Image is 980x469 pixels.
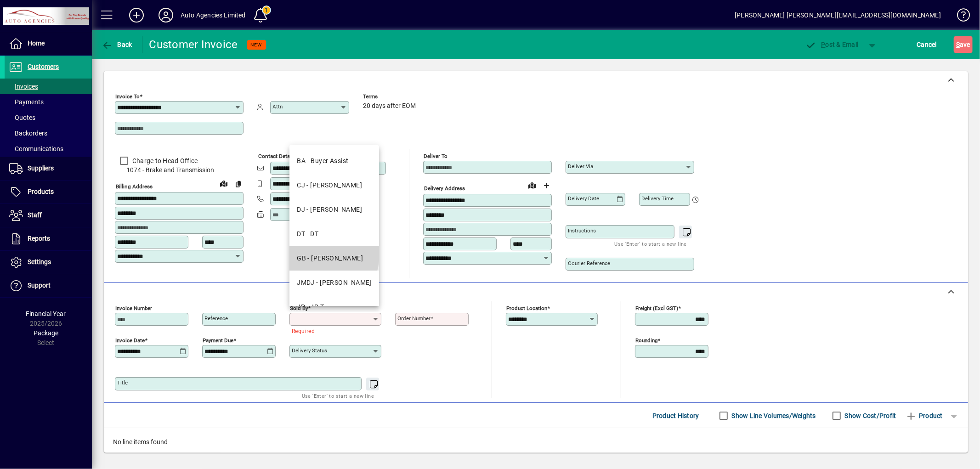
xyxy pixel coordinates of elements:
[115,305,152,311] mat-label: Invoice number
[297,302,324,312] div: JP - JP T
[821,41,826,48] span: P
[539,178,554,193] button: Choose address
[9,114,35,121] span: Quotes
[568,163,593,170] mat-label: Deliver via
[28,282,51,289] span: Support
[130,156,198,165] label: Charge to Head Office
[5,227,92,250] a: Reports
[397,315,431,322] mat-label: Order number
[652,408,699,423] span: Product History
[297,181,362,190] div: CJ - [PERSON_NAME]
[104,428,968,456] div: No line items found
[363,102,416,110] span: 20 days after EOM
[568,260,610,266] mat-label: Courier Reference
[289,222,379,246] mat-option: DT - DT
[950,2,969,32] a: Knowledge Base
[843,411,896,420] label: Show Cost/Profit
[735,8,941,23] div: [PERSON_NAME] [PERSON_NAME][EMAIL_ADDRESS][DOMAIN_NAME]
[5,274,92,297] a: Support
[34,329,58,337] span: Package
[5,125,92,141] a: Backorders
[181,8,246,23] div: Auto Agencies Limited
[26,310,66,317] span: Financial Year
[5,157,92,180] a: Suppliers
[115,337,145,344] mat-label: Invoice date
[289,246,379,271] mat-option: GB - Gavin Bright
[615,238,687,249] mat-hint: Use 'Enter' to start a new line
[149,37,238,52] div: Customer Invoice
[289,149,379,173] mat-option: BA - Buyer Assist
[297,156,348,166] div: BA - Buyer Assist
[568,195,599,202] mat-label: Delivery date
[5,251,92,274] a: Settings
[28,40,45,47] span: Home
[915,36,940,53] button: Cancel
[956,41,960,48] span: S
[92,36,142,53] app-page-header-button: Back
[99,36,135,53] button: Back
[151,7,181,23] button: Profile
[5,79,92,94] a: Invoices
[28,188,54,195] span: Products
[216,176,231,191] a: View on map
[801,36,863,53] button: Post & Email
[9,83,38,90] span: Invoices
[5,94,92,110] a: Payments
[5,32,92,55] a: Home
[9,98,44,106] span: Payments
[28,164,54,172] span: Suppliers
[506,305,547,311] mat-label: Product location
[5,110,92,125] a: Quotes
[649,407,703,424] button: Product History
[297,254,363,263] div: GB - [PERSON_NAME]
[115,93,140,100] mat-label: Invoice To
[906,408,943,423] span: Product
[302,390,374,401] mat-hint: Use 'Enter' to start a new line
[117,379,128,386] mat-label: Title
[635,337,657,344] mat-label: Rounding
[9,145,63,153] span: Communications
[290,305,308,311] mat-label: Sold by
[272,103,283,110] mat-label: Attn
[28,63,59,70] span: Customers
[5,181,92,203] a: Products
[363,94,418,100] span: Terms
[805,41,859,48] span: ost & Email
[289,198,379,222] mat-option: DJ - DAVE JENNINGS
[525,178,539,192] a: View on map
[204,315,228,322] mat-label: Reference
[901,407,947,424] button: Product
[5,141,92,157] a: Communications
[635,305,678,311] mat-label: Freight (excl GST)
[251,42,262,48] span: NEW
[5,204,92,227] a: Staff
[28,258,51,266] span: Settings
[297,278,372,288] div: JMDJ - [PERSON_NAME]
[203,337,233,344] mat-label: Payment due
[730,411,816,420] label: Show Line Volumes/Weights
[954,36,973,53] button: Save
[289,295,379,319] mat-option: JP - JP T
[297,229,318,239] div: DT - DT
[297,205,362,215] div: DJ - [PERSON_NAME]
[917,37,937,52] span: Cancel
[641,195,674,202] mat-label: Delivery time
[289,271,379,295] mat-option: JMDJ - Josiah Jennings
[231,176,246,191] button: Copy to Delivery address
[424,153,448,159] mat-label: Deliver To
[115,165,244,175] span: 1074 - Brake and Transmission
[292,347,327,354] mat-label: Delivery status
[568,227,596,234] mat-label: Instructions
[28,235,50,242] span: Reports
[9,130,47,137] span: Backorders
[956,37,970,52] span: ave
[102,41,132,48] span: Back
[292,326,374,335] mat-error: Required
[122,7,151,23] button: Add
[289,173,379,198] mat-option: CJ - Cheryl Jennings
[28,211,42,219] span: Staff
